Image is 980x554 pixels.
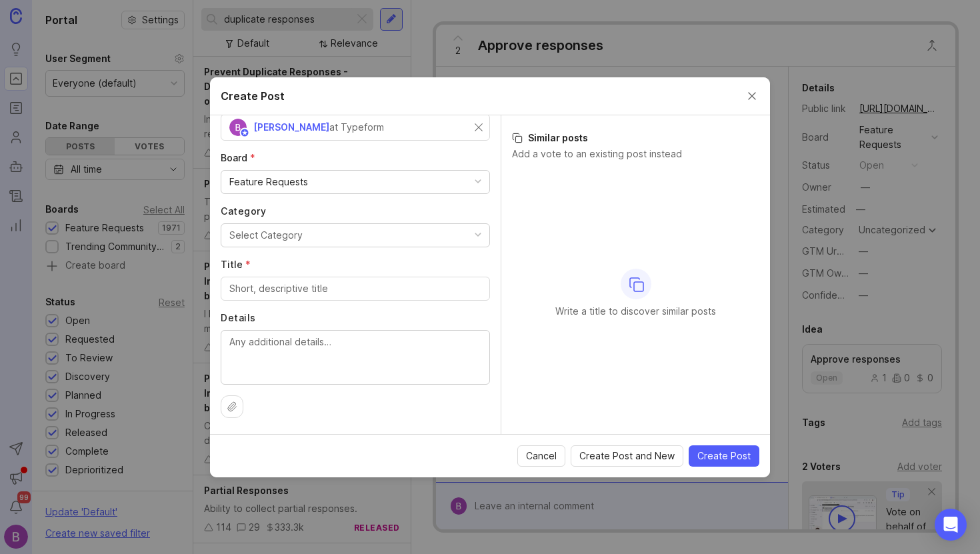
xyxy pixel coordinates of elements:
[579,449,675,463] span: Create Post and New
[555,305,716,318] p: Write a title to discover similar posts
[689,445,759,467] button: Create Post
[745,89,759,103] button: Close create post modal
[221,205,490,218] label: Category
[512,147,759,161] p: Add a vote to an existing post instead
[221,88,285,104] h2: Create Post
[697,449,751,463] span: Create Post
[240,127,250,137] img: member badge
[571,445,683,467] button: Create Post and New
[229,119,247,136] img: Bailey Thompson
[221,152,255,163] span: Board (required)
[221,259,251,270] span: Title (required)
[229,281,481,296] input: Short, descriptive title
[526,449,557,463] span: Cancel
[253,121,329,133] span: [PERSON_NAME]
[229,228,303,243] div: Select Category
[329,120,384,135] div: at Typeform
[221,311,490,325] label: Details
[517,445,565,467] button: Cancel
[935,509,967,541] div: Open Intercom Messenger
[512,131,759,145] h3: Similar posts
[229,175,308,189] div: Feature Requests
